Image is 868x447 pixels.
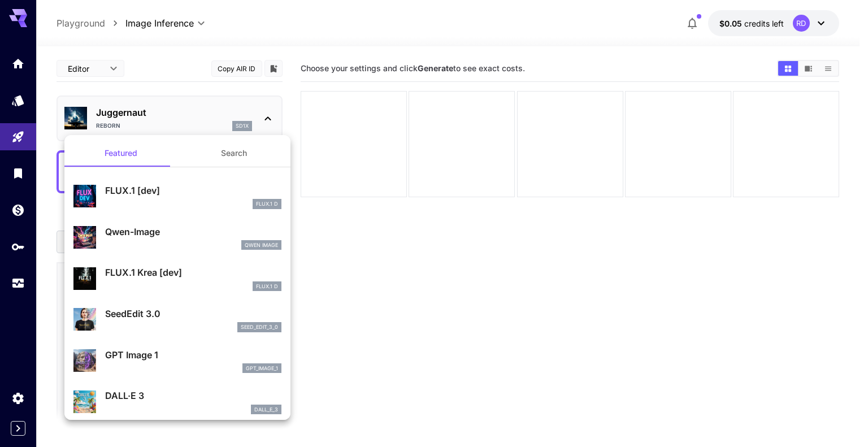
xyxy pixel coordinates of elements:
[256,283,278,290] p: FLUX.1 D
[73,261,281,296] div: FLUX.1 Krea [dev]FLUX.1 D
[73,179,281,214] div: FLUX.1 [dev]FLUX.1 D
[73,302,281,337] div: SeedEdit 3.0seed_edit_3_0
[105,266,281,279] p: FLUX.1 Krea [dev]
[73,344,281,378] div: GPT Image 1gpt_image_1
[73,384,281,419] div: DALL·E 3dall_e_3
[245,241,278,249] p: Qwen Image
[177,140,290,167] button: Search
[105,225,281,238] p: Qwen-Image
[105,307,281,320] p: SeedEdit 3.0
[246,364,278,372] p: gpt_image_1
[64,140,177,167] button: Featured
[73,220,281,255] div: Qwen-ImageQwen Image
[254,406,278,414] p: dall_e_3
[105,348,281,362] p: GPT Image 1
[241,323,278,331] p: seed_edit_3_0
[105,184,281,197] p: FLUX.1 [dev]
[105,389,281,402] p: DALL·E 3
[256,200,278,208] p: FLUX.1 D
